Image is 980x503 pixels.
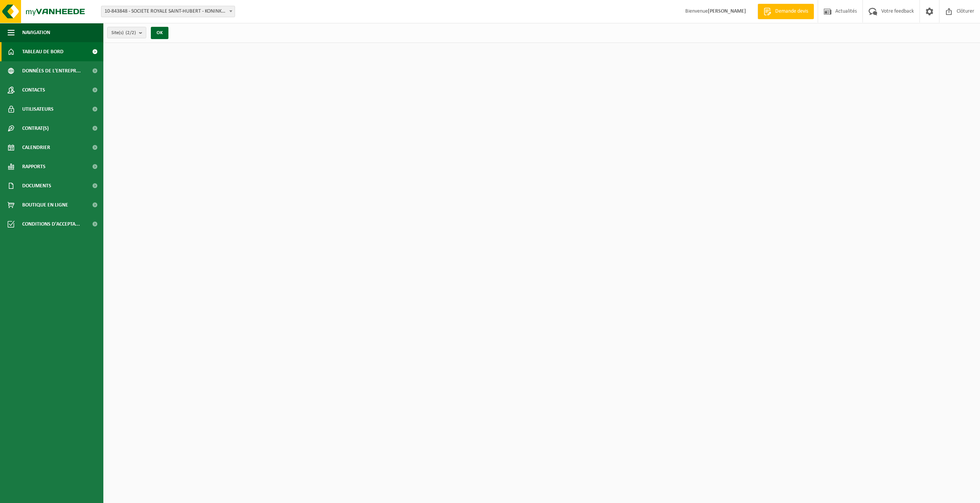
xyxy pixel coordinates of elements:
span: Demande devis [773,8,810,15]
span: Navigation [22,23,50,42]
count: (2/2) [126,30,136,35]
span: Documents [22,176,51,195]
span: 10-843848 - SOCIETE ROYALE SAINT-HUBERT - KONINKLIJKE MAATSCHAPPIJ SINT-HUBERTUS - SCHAARBEEK [101,6,235,17]
span: Utilisateurs [22,100,54,119]
a: Demande devis [758,4,814,19]
span: Contacts [22,80,45,100]
span: Site(s) [111,27,136,39]
button: OK [151,27,168,39]
span: Contrat(s) [22,119,49,138]
strong: [PERSON_NAME] [708,8,746,14]
span: Tableau de bord [22,42,64,61]
span: Données de l'entrepr... [22,61,81,80]
span: Calendrier [22,138,50,157]
button: Site(s)(2/2) [107,27,146,38]
span: 10-843848 - SOCIETE ROYALE SAINT-HUBERT - KONINKLIJKE MAATSCHAPPIJ SINT-HUBERTUS - SCHAARBEEK [101,6,235,17]
span: Boutique en ligne [22,195,68,215]
span: Conditions d'accepta... [22,215,80,234]
span: Rapports [22,157,46,176]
